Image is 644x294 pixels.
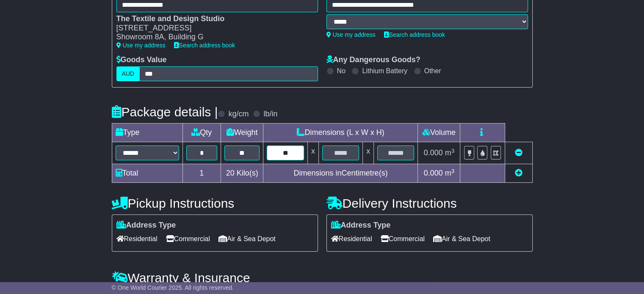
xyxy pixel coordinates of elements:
div: Showroom 8A, Building G [116,33,310,42]
td: x [307,142,318,164]
label: Address Type [331,221,391,230]
label: AUD [116,66,140,81]
td: Total [112,164,182,183]
a: Search address book [174,42,235,49]
label: No [337,67,345,75]
label: Lithium Battery [362,67,407,75]
label: lb/in [263,110,277,119]
td: Volume [418,124,460,142]
td: Dimensions (L x W x H) [263,124,418,142]
label: kg/cm [228,110,249,119]
sup: 3 [451,168,455,174]
label: Any Dangerous Goods? [326,55,420,65]
a: Add new item [515,169,522,177]
span: 20 [226,169,235,177]
span: m [445,169,455,177]
label: Goods Value [116,55,167,65]
td: x [363,142,374,164]
label: Address Type [116,221,176,230]
span: Residential [331,232,372,245]
span: 0.000 [424,169,443,177]
span: 0.000 [424,148,443,157]
span: Air & Sea Depot [218,232,276,245]
span: Residential [116,232,158,245]
span: © One World Courier 2025. All rights reserved. [112,284,234,291]
div: [STREET_ADDRESS] [116,24,310,33]
span: m [445,148,455,157]
div: The Textile and Design Studio [116,14,310,24]
td: Weight [221,124,263,142]
h4: Warranty & Insurance [112,271,533,285]
td: Qty [182,124,221,142]
a: Search address book [384,31,445,38]
td: 1 [182,164,221,183]
span: Air & Sea Depot [433,232,490,245]
a: Remove this item [515,148,522,157]
sup: 3 [451,148,455,154]
label: Other [424,67,441,75]
a: Use my address [116,42,166,49]
td: Type [112,124,182,142]
span: Commercial [381,232,425,245]
a: Use my address [326,31,376,38]
h4: Package details | [112,105,218,119]
td: Kilo(s) [221,164,263,183]
span: Commercial [166,232,210,245]
h4: Delivery Instructions [326,196,533,210]
h4: Pickup Instructions [112,196,318,210]
td: Dimensions in Centimetre(s) [263,164,418,183]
